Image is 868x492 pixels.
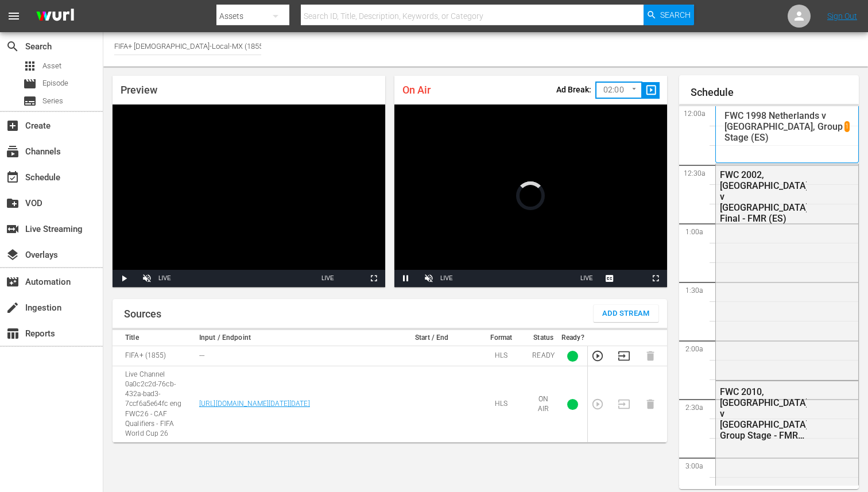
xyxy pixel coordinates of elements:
button: Add Stream [594,305,658,322]
span: Create [6,119,20,133]
div: LIVE [440,270,453,287]
div: Video Player [113,104,385,287]
button: Search [644,5,694,25]
a: [URL][DOMAIN_NAME][DATE][DATE] [199,400,310,408]
div: FWC 2002, [GEOGRAPHIC_DATA] v [GEOGRAPHIC_DATA], Final - FMR (ES) [720,169,807,224]
span: Reports [6,327,20,340]
p: Ad Break: [556,85,591,94]
p: 1 [845,122,849,130]
button: Pause [394,270,417,287]
button: Play [113,270,135,287]
div: Video Player [394,104,667,287]
p: FWC 1998 Netherlands v [GEOGRAPHIC_DATA], Group Stage (ES) [724,110,845,143]
div: LIVE [158,270,171,287]
a: Sign Out [827,11,857,21]
span: VOD [6,196,20,210]
td: --- [196,346,390,366]
span: Ingestion [6,301,20,315]
button: Unmute [135,270,158,287]
span: Series [23,94,37,108]
span: Asset [42,60,61,72]
td: READY [529,346,558,366]
th: Status [529,330,558,346]
th: Input / Endpoint [196,330,390,346]
span: Episode [42,78,68,89]
button: Picture-in-Picture [621,270,644,287]
button: Unmute [417,270,440,287]
span: Add Stream [602,307,650,320]
span: Episode [23,77,37,91]
th: Format [474,330,529,346]
img: ans4CAIJ8jUAAAAAAAAAAAAAAAAAAAAAAAAgQb4GAAAAAAAAAAAAAAAAAAAAAAAAJMjXAAAAAAAAAAAAAAAAAAAAAAAAgAT5G... [28,3,83,30]
span: Live Streaming [6,222,20,236]
span: Channels [6,145,20,158]
span: Search [6,40,20,53]
button: Picture-in-Picture [339,270,362,287]
div: 02:00 [595,79,642,101]
td: HLS [474,346,529,366]
span: Series [42,95,63,107]
span: Overlays [6,248,20,262]
h1: Sources [124,308,161,320]
span: Automation [6,275,20,289]
span: On Air [402,84,431,96]
td: FIFA+ (1855) [113,346,196,366]
th: Ready? [558,330,588,346]
span: menu [7,9,21,23]
button: Fullscreen [644,270,667,287]
td: Live Channel 0a0c2c2d-76cb-432a-bad3-7ccf6a5e64fc eng FWC26 - CAF Qualifiers - FIFA World Cup 26 [113,366,196,443]
td: HLS [474,366,529,443]
span: Search [660,5,691,25]
span: Preview [121,84,157,96]
div: FWC 2010, [GEOGRAPHIC_DATA] v [GEOGRAPHIC_DATA], Group Stage - FMR (ES) + Rebrand Promo 2 [720,386,807,441]
button: Seek to live, currently behind live [575,270,598,287]
button: Captions [598,270,621,287]
span: LIVE [321,275,334,281]
th: Start / End [390,330,474,346]
button: Seek to live, currently behind live [316,270,339,287]
button: Transition [618,350,630,362]
span: LIVE [580,275,593,281]
span: Schedule [6,171,20,184]
button: Preview Stream [591,350,604,362]
span: slideshow_sharp [645,84,658,97]
span: Asset [23,59,37,73]
th: Title [113,330,196,346]
h1: Schedule [691,87,859,98]
td: ON AIR [529,366,558,443]
button: Fullscreen [362,270,385,287]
